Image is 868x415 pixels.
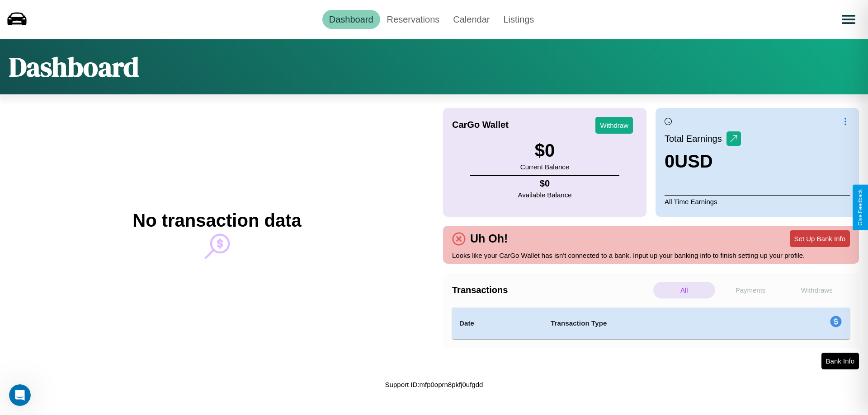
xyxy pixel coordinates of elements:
[380,10,447,29] a: Reservations
[520,140,569,161] h3: $ 0
[466,232,512,245] h4: Uh Oh!
[385,378,483,391] p: Support ID: mfp0oprn8pkfj0ufgdd
[857,189,863,226] div: Give Feedback
[459,318,536,329] h4: Date
[452,308,850,339] table: simple table
[132,210,301,231] h2: No transaction data
[520,161,569,173] p: Current Balance
[720,282,782,298] p: Payments
[665,131,726,147] p: Total Earnings
[452,285,651,295] h4: Transactions
[836,7,861,32] button: Open menu
[790,230,850,247] button: Set Up Bank Info
[551,318,756,329] h4: Transaction Type
[786,282,848,298] p: Withdraws
[322,10,380,29] a: Dashboard
[496,10,541,29] a: Listings
[665,195,850,208] p: All Time Earnings
[446,10,496,29] a: Calendar
[821,353,859,369] button: Bank Info
[653,282,715,298] p: All
[9,384,31,406] iframe: Intercom live chat
[452,249,850,261] p: Looks like your CarGo Wallet has isn't connected to a bank. Input up your banking info to finish ...
[518,178,572,189] h4: $ 0
[595,117,633,134] button: Withdraw
[665,151,741,172] h3: 0 USD
[452,120,509,130] h4: CarGo Wallet
[518,189,572,201] p: Available Balance
[9,48,139,85] h1: Dashboard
